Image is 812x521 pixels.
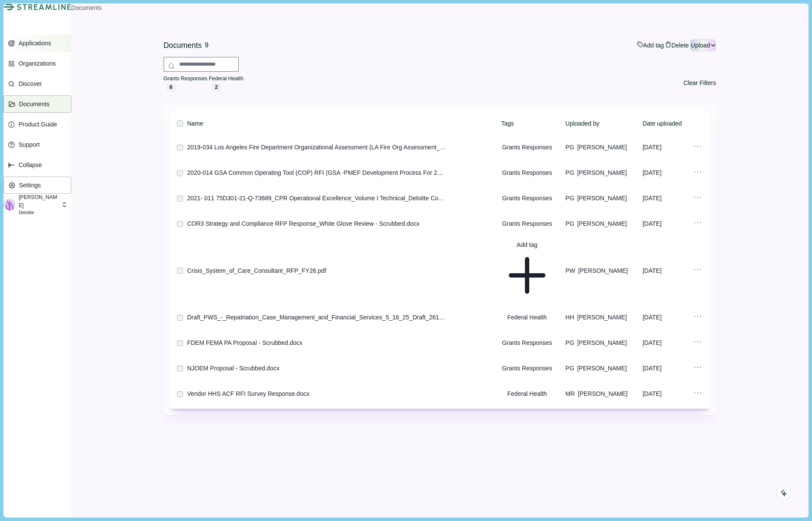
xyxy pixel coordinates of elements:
[19,193,58,209] p: [PERSON_NAME]
[16,161,42,169] p: Collapse
[3,55,71,72] button: Organizations
[566,266,575,275] div: Pius, Wendy
[502,144,552,151] span: Grants Responses
[3,95,71,113] button: Documents
[16,121,57,128] p: Product Guide
[502,365,552,372] span: Grants Responses
[577,219,627,228] span: [PERSON_NAME]
[164,40,202,51] div: Documents
[566,143,574,152] div: Privitera, Giovanni
[187,194,446,203] div: 2021- 011 75D301-21-Q-73689_CPR Operational Excellence_Volume I Technical_Deloitte Consulting LLP...
[16,80,42,88] p: Discover
[187,143,446,152] div: 2019-034 Los Angeles Fire Department Organizational Assessment (LA Fire Org Assessment_RFP #37775...
[213,85,219,90] div: 2
[187,266,326,275] div: Crisis_System_of_Care_Consultant_RFP_FY26.pdf
[642,335,690,350] div: [DATE]
[16,141,40,148] p: Support
[642,191,690,206] div: [DATE]
[186,113,500,134] th: Name
[187,313,446,322] div: Draft_PWS_-_Repatriation_Case_Management_and_Financial_Services_5_16_25_Draft_26118977.docx
[642,165,690,180] div: [DATE]
[577,143,627,152] span: [PERSON_NAME]
[3,75,71,92] button: Discover
[502,339,552,346] span: Grants Responses
[578,266,628,275] span: [PERSON_NAME]
[578,389,628,398] span: [PERSON_NAME]
[187,168,446,177] div: 2020-014 GSA Common Operating Tool (COP) RFI (GSA -PMEF Development Process For 2020 BPA and BIA ...
[566,168,574,177] div: Privitera, Giovanni
[3,199,16,211] img: profile picture
[501,168,553,177] button: Grants Responses
[187,389,309,398] div: Vendor HHS ACF RFI Survey Response.docx
[16,101,50,108] p: Documents
[19,209,58,216] p: Deloitte
[517,241,537,248] span: Add tag
[16,60,56,67] p: Organizations
[205,40,209,51] div: 9
[501,240,553,301] button: Add tag
[164,76,207,82] span: Grants Responses
[566,389,575,398] div: Megan Raisle
[642,386,690,401] div: [DATE]
[499,113,564,134] th: Tags
[577,313,627,322] span: [PERSON_NAME]
[691,41,710,50] button: Upload
[209,76,243,82] span: Federal Health
[71,3,102,13] a: Documents
[168,85,174,90] div: 6
[683,79,716,88] button: Clear Filters
[3,177,71,194] button: Settings
[665,41,689,50] button: Delete
[3,136,71,153] button: Support
[564,113,641,134] th: Uploaded by
[577,168,627,177] span: [PERSON_NAME]
[641,113,690,134] th: Date uploaded
[507,314,547,321] span: Federal Health
[187,364,279,373] div: NJOEM Proposal - Scrubbed.docx
[577,364,627,373] span: [PERSON_NAME]
[17,4,71,10] img: Streamline Climate Logo
[501,219,553,228] button: Grants Responses
[566,364,574,373] div: Privitera, Giovanni
[164,74,207,92] button: Grants Responses 6
[642,263,690,278] div: [DATE]
[502,169,552,176] span: Grants Responses
[711,43,716,48] button: See more options
[501,313,553,322] button: Federal Health
[642,216,690,231] div: [DATE]
[502,220,552,227] span: Grants Responses
[566,313,574,322] div: Higgins, Haydn
[501,143,553,152] button: Grants Responses
[501,389,553,398] button: Federal Health
[501,364,553,373] button: Grants Responses
[16,182,41,189] p: Settings
[502,195,552,202] span: Grants Responses
[637,41,664,50] button: Add tag
[3,35,71,52] button: Applications
[566,219,574,228] div: Privitera, Giovanni
[501,194,553,203] button: Grants Responses
[566,194,574,203] div: Privitera, Giovanni
[209,74,243,92] button: Federal Health 2
[187,338,302,347] div: FDEM FEMA PA Proposal - Scrubbed.docx
[3,156,71,174] button: Expand
[566,338,574,347] div: Privitera, Giovanni
[16,40,51,47] p: Applications
[3,116,71,133] button: Product Guide
[3,3,71,10] a: Streamline Climate LogoStreamline Climate Logo
[642,361,690,376] div: [DATE]
[577,338,627,347] span: [PERSON_NAME]
[577,194,627,203] span: [PERSON_NAME]
[507,390,547,397] span: Federal Health
[187,219,419,228] div: COR3 Strategy and Compliance RFP Response_White Glove Review - Scrubbed.docx
[642,310,690,325] div: [DATE]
